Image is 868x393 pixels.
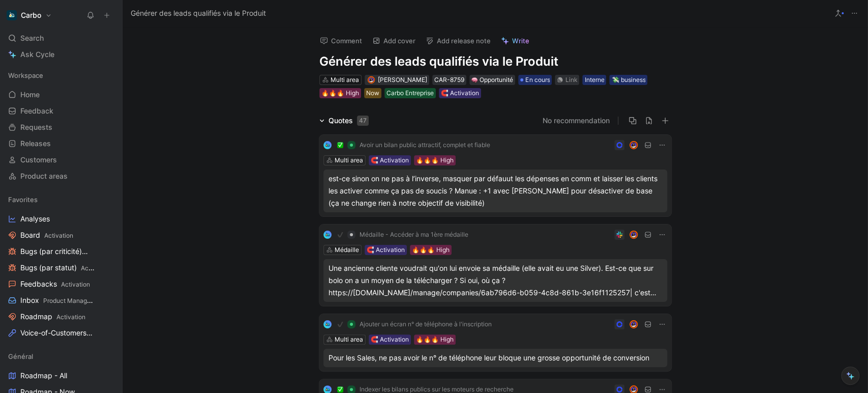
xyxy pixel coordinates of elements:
button: View actions [106,295,116,305]
div: En cours [518,75,552,85]
span: Activation [56,313,85,321]
button: Add cover [368,34,420,48]
span: Workspace [8,70,43,80]
img: avatar [630,142,637,149]
span: En cours [525,75,550,85]
span: Feedback [20,106,53,116]
div: Quotes [328,115,369,127]
img: avatar [369,77,374,82]
button: View actions [104,279,114,289]
div: 🧲 Activation [371,155,409,165]
img: avatar [630,386,637,393]
div: Multi area [335,334,363,345]
img: avatar [630,321,637,328]
button: View actions [108,246,118,257]
span: Customers [20,155,57,165]
button: CarboCarbo [4,8,54,22]
a: Analyses [4,211,118,227]
span: Search [20,32,44,44]
button: No recommendation [543,115,610,127]
span: Inbox [20,295,94,306]
a: Voice-of-CustomersProduct Management [4,325,118,341]
div: Multi area [331,75,359,85]
a: Bugs (par statut)Activation [4,260,118,275]
button: ✔️Médaille - Accéder à ma 1ère médaille [334,229,472,241]
img: Carbo [7,10,17,20]
span: Général [8,351,33,361]
button: ✅Avoir un bilan public attractif, complet et fiable [334,139,494,151]
a: Bugs (par criticité)Activation [4,244,118,259]
span: Analyses [20,214,50,224]
a: Feedback [4,103,118,119]
div: 🔥🔥🔥 High [416,155,454,165]
button: View actions [104,371,114,381]
div: Link [565,75,577,85]
h1: Carbo [21,11,41,20]
img: ✔️ [337,232,343,238]
img: logo [323,141,332,149]
a: Roadmap - All [4,368,118,383]
div: Multi area [335,155,363,165]
button: View actions [104,312,114,322]
span: Bugs (par criticité) [20,246,96,257]
div: Carbo Entreprise [386,88,434,98]
span: Activation [44,232,73,239]
span: Releases [20,138,51,149]
a: InboxProduct Management [4,293,118,308]
a: RoadmapActivation [4,309,118,324]
img: 🧠 [471,77,477,83]
div: est-ce sinon on ne pas à l’inverse, masquer par défauut les dépenses en comm et laisser les clien... [328,173,662,209]
img: ✅ [337,142,343,148]
a: Requests [4,120,118,135]
div: 🔥🔥🔥 High [412,245,450,255]
button: View actions [104,214,114,224]
span: Générer des leads qualifiés via le Produit [131,7,266,19]
img: avatar [630,232,637,238]
div: Interne [584,75,604,85]
span: Write [512,36,529,45]
span: Favorites [8,194,38,205]
span: Feedbacks [20,279,90,290]
button: View actions [112,328,123,338]
div: 💸 business [611,75,645,85]
div: Opportunité [471,75,513,85]
span: Ajouter un écran n° de téléphone à l'inscription [360,320,492,328]
div: Now [366,88,379,98]
img: ✔️ [337,321,343,327]
div: Favorites [4,192,118,207]
button: Write [496,34,534,48]
span: Activation [81,264,110,272]
span: Board [20,230,73,241]
button: View actions [104,230,114,240]
span: [PERSON_NAME] [378,76,427,83]
span: Roadmap [20,312,85,322]
span: Voice-of-Customers [20,328,100,339]
a: Releases [4,136,118,151]
div: Général [4,349,118,364]
a: Home [4,87,118,102]
div: 47 [357,116,369,126]
button: Comment [315,34,367,48]
a: Customers [4,152,118,167]
div: Une ancienne cliente voudrait qu'on lui envoie sa médaille (elle avait eu une Silver). Est-ce que... [328,262,662,299]
div: 🧲 Activation [441,88,479,98]
div: Search [4,31,118,46]
button: View actions [107,263,117,273]
div: 🧲 Activation [371,334,409,345]
img: logo [323,320,332,328]
div: 🔥🔥🔥 High [416,334,454,345]
div: 🔥🔥🔥 High [321,88,359,98]
div: 🧠Opportunité [469,75,515,85]
div: Workspace [4,68,118,83]
span: Product areas [20,171,68,181]
button: Add release note [421,34,495,48]
span: Home [20,90,40,100]
img: ✅ [337,386,343,392]
div: Médaille [335,245,359,255]
div: Quotes47 [315,115,373,127]
span: Ask Cycle [20,48,54,61]
a: Ask Cycle [4,47,118,62]
span: Roadmap - All [20,371,67,381]
a: BoardActivation [4,228,118,243]
a: Product areas [4,169,118,184]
